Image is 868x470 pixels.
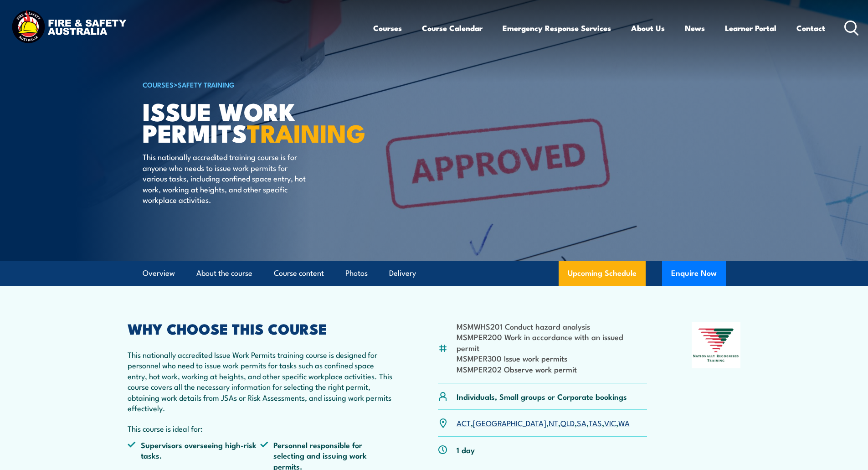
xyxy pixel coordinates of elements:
strong: TRAINING [247,113,365,151]
a: SA [577,417,586,428]
h2: WHY CHOOSE THIS COURSE [128,322,394,335]
a: [GEOGRAPHIC_DATA] [473,417,546,428]
a: Delivery [389,261,416,285]
p: This course is ideal for: [128,423,394,434]
p: 1 day [457,444,475,455]
a: QLD [560,417,575,428]
a: WA [618,417,630,428]
p: This nationally accredited training course is for anyone who needs to issue work permits for vari... [143,151,309,205]
a: Courses [373,16,402,40]
img: Nationally Recognised Training logo. [692,322,741,368]
a: Course content [274,261,324,285]
a: Course Calendar [422,16,483,40]
li: MSMPER202 Observe work permit [457,364,647,374]
a: VIC [604,417,616,428]
li: MSMPER300 Issue work permits [457,353,647,363]
li: MSMWHS201 Conduct hazard analysis [457,321,647,331]
button: Enquire Now [662,261,726,286]
p: Individuals, Small groups or Corporate bookings [457,391,627,402]
a: Learner Portal [725,16,776,40]
li: MSMPER200 Work in accordance with an issued permit [457,331,647,353]
a: Overview [143,261,175,285]
p: This nationally accredited Issue Work Permits training course is designed for personnel who need ... [128,349,394,413]
a: News [685,16,705,40]
h6: > [143,79,368,90]
a: About the course [196,261,252,285]
a: TAS [589,417,602,428]
a: ACT [457,417,471,428]
h1: Issue Work Permits [143,100,368,143]
a: Safety Training [178,79,235,89]
a: COURSES [143,79,174,89]
a: Emergency Response Services [503,16,611,40]
a: Upcoming Schedule [559,261,646,286]
a: About Us [631,16,665,40]
a: NT [549,417,558,428]
p: , , , , , , , [457,418,630,428]
a: Photos [345,261,368,285]
a: Contact [796,16,825,40]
